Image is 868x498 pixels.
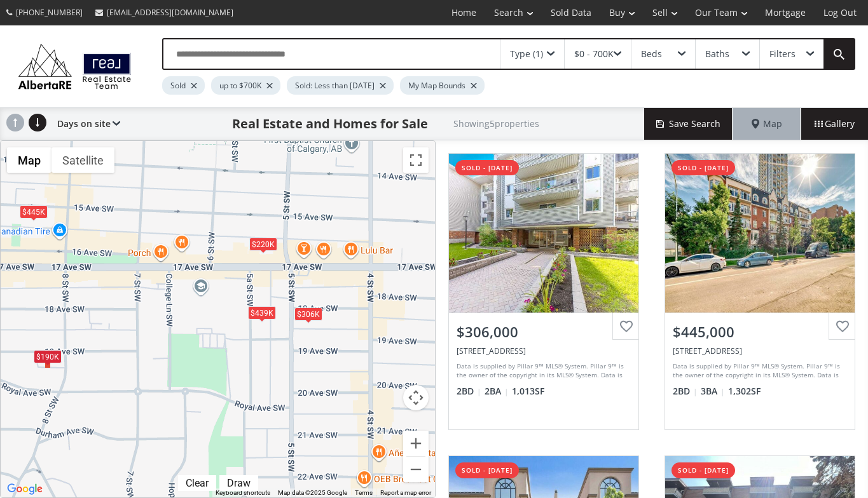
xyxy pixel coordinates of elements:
span: [PHONE_NUMBER] [16,7,83,18]
div: Filters [769,50,796,58]
div: $190K [33,350,61,363]
div: $306,000 [457,322,631,342]
h2: Showing 5 properties [453,119,539,128]
h1: Real Estate and Homes for Sale [232,115,428,133]
div: Clear [183,477,212,489]
div: $439K [247,306,275,320]
div: Baths [705,50,729,58]
span: 3 BA [701,385,725,398]
div: 545 18 Avenue SW #109, Calgary, AB T2S 0C6 [457,346,631,356]
img: Google [4,481,46,497]
div: Sold: Less than [DATE] [287,76,394,95]
span: 1,302 SF [728,385,761,398]
div: $220K [249,238,277,251]
div: Draw [224,477,254,489]
a: sold - [DATE]$306,000[STREET_ADDRESS]Data is supplied by Pillar 9™ MLS® System. Pillar 9™ is the ... [436,140,652,443]
div: $445K [19,205,47,218]
button: Map camera controls [403,385,429,410]
span: 2 BD [673,385,698,398]
div: 923 15 Avenue SW #102, Calgary, AB T2R 0S2 [673,346,847,356]
span: Gallery [815,118,855,130]
div: Beds [641,50,662,58]
div: $306K [294,307,322,321]
a: sold - [DATE]$445,000[STREET_ADDRESS]Data is supplied by Pillar 9™ MLS® System. Pillar 9™ is the ... [652,140,868,443]
img: Logo [13,41,137,92]
a: [EMAIL_ADDRESS][DOMAIN_NAME] [89,1,240,24]
div: My Map Bounds [400,76,485,95]
span: 1,013 SF [512,385,544,398]
a: Report a map error [380,489,431,496]
button: Save Search [644,108,733,140]
div: up to $700K [211,76,280,95]
span: Map data ©2025 Google [278,489,347,496]
div: Data is supplied by Pillar 9™ MLS® System. Pillar 9™ is the owner of the copyright in its MLS® Sy... [673,361,844,380]
div: Click to draw. [219,477,258,489]
div: $0 - 700K [574,50,614,58]
div: Type (1) [510,50,543,58]
a: Terms [355,489,373,496]
span: [EMAIL_ADDRESS][DOMAIN_NAME] [107,7,233,18]
div: Data is supplied by Pillar 9™ MLS® System. Pillar 9™ is the owner of the copyright in its MLS® Sy... [457,361,628,380]
div: $445,000 [673,322,847,342]
div: Sold [162,76,205,95]
span: 2 BA [485,385,509,398]
div: Days on site [51,108,120,140]
button: Zoom in [403,431,429,456]
button: Show street map [7,147,52,173]
div: Click to clear. [178,477,216,489]
button: Toggle fullscreen view [403,147,429,173]
span: Map [752,118,782,130]
div: Gallery [801,108,868,140]
a: Open this area in Google Maps (opens a new window) [4,481,46,497]
span: 2 BD [457,385,481,398]
button: Zoom out [403,457,429,482]
button: Keyboard shortcuts [216,488,270,497]
button: Show satellite imagery [52,147,114,173]
div: Map [733,108,801,140]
